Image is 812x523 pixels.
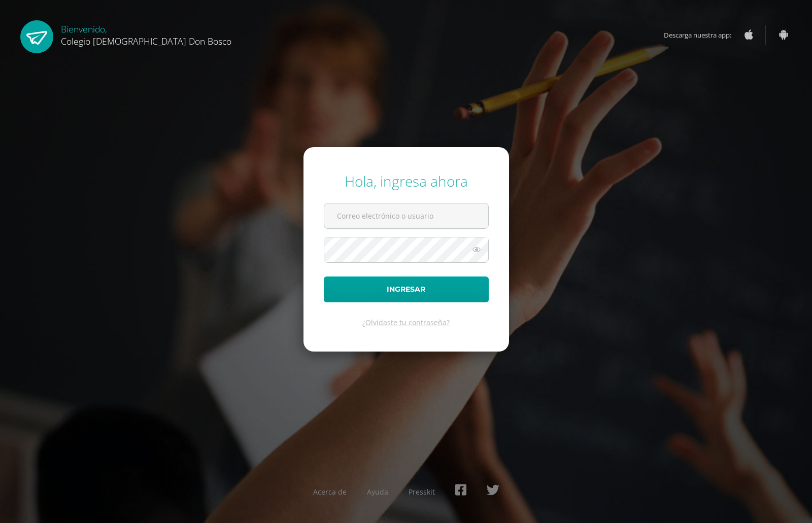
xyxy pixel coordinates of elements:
div: Hola, ingresa ahora [324,171,489,191]
span: Colegio [DEMOGRAPHIC_DATA] Don Bosco [61,35,231,47]
button: Ingresar [324,276,489,302]
a: Presskit [409,487,435,497]
div: Bienvenido, [61,20,231,47]
a: Ayuda [367,487,388,497]
a: ¿Olvidaste tu contraseña? [362,318,450,327]
a: Acerca de [313,487,347,497]
span: Descarga nuestra app: [664,25,741,45]
input: Correo electrónico o usuario [324,203,488,228]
